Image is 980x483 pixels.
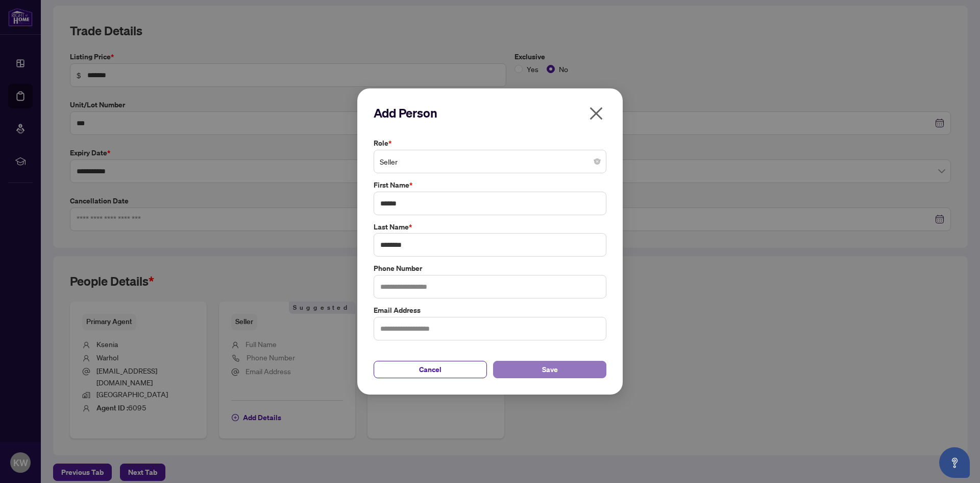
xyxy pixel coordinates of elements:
label: Last Name [374,221,606,233]
button: Save [493,361,606,378]
span: Save [542,361,558,378]
button: Open asap [939,447,970,478]
span: close-circle [594,158,600,165]
button: Cancel [374,361,487,378]
span: close [588,105,604,122]
label: Email Address [374,305,606,316]
label: Role [374,137,606,149]
label: Phone Number [374,263,606,274]
h2: Add Person [374,105,606,121]
span: Seller [380,152,600,171]
span: Cancel [419,361,442,378]
label: First Name [374,179,606,191]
